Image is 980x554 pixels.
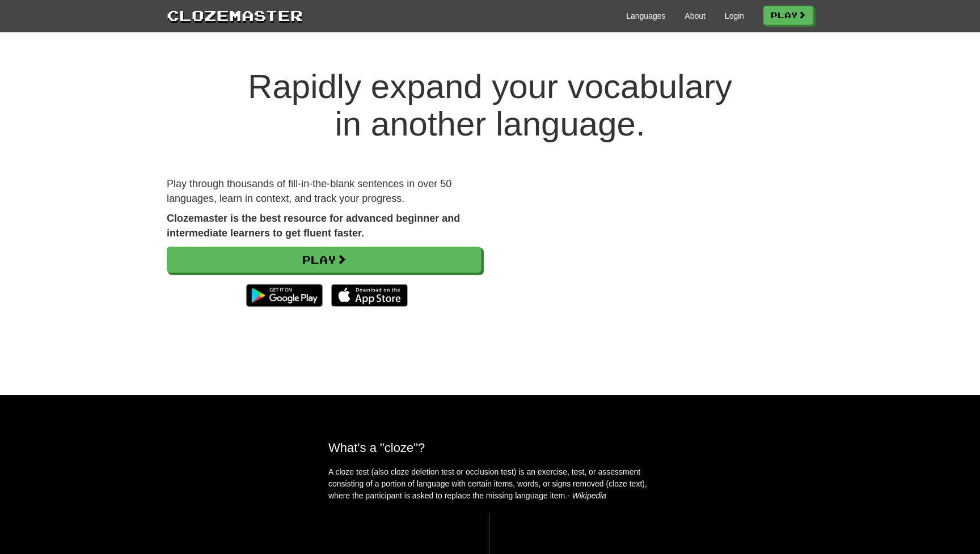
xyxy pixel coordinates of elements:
[167,5,303,26] a: Clozemaster
[167,247,481,273] a: Play
[763,6,813,25] a: Play
[685,10,706,22] a: About
[328,466,652,502] p: A cloze test (also cloze deletion test or occlusion test) is an exercise, test, or assessment con...
[567,491,606,500] em: - Wikipedia
[626,10,665,22] a: Languages
[331,284,408,307] img: Download_on_the_App_Store_Badge_US-UK_135x40-25178aeef6eb6b83b96f5f2d004eda3bffbb37122de64afbaef7...
[328,441,652,455] h2: What's a "cloze"?
[167,213,460,239] strong: Clozemaster is the best resource for advanced beginner and intermediate learners to get fluent fa...
[240,278,328,312] img: Get it on Google Play
[167,177,481,206] p: Play through thousands of fill-in-the-blank sentences in over 50 languages, learn in context, and...
[725,10,744,22] a: Login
